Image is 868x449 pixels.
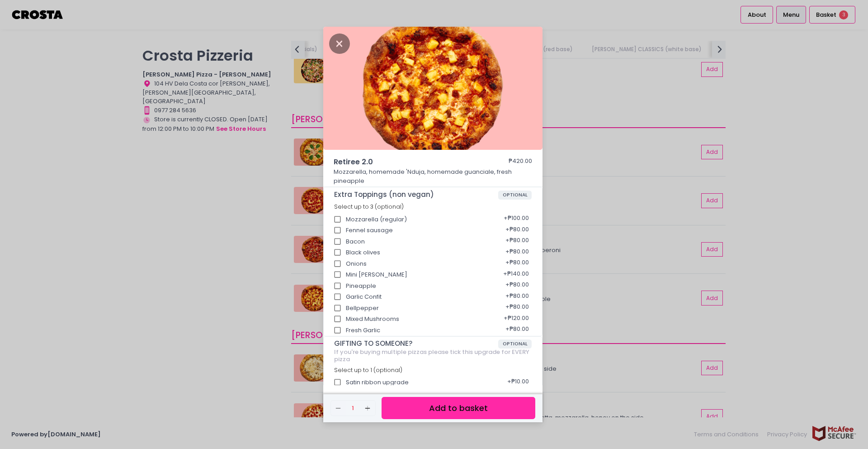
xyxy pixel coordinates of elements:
span: OPTIONAL [498,339,532,349]
span: Retiree 2.0 [334,157,483,167]
div: + ₱80.00 [502,322,532,339]
span: Extra Toppings (non vegan) [334,191,498,199]
div: + ₱80.00 [502,277,532,295]
div: + ₱80.00 [502,288,532,306]
img: Retiree 2.0 [323,27,542,150]
button: Close [329,38,350,48]
div: + ₱80.00 [502,233,532,250]
span: OPTIONAL [498,191,532,200]
span: GIFTING TO SOMEONE? [334,339,498,348]
span: Select up to 1 (optional) [334,366,402,374]
div: + ₱120.00 [500,310,532,328]
div: + ₱80.00 [502,300,532,317]
p: Mozzarella, homemade 'Nduja, homemade guanciale, fresh pineapple [334,167,533,185]
div: + ₱100.00 [500,211,532,228]
span: Select up to 3 (optional) [334,203,404,210]
div: + ₱80.00 [502,244,532,261]
div: + ₱10.00 [504,374,532,391]
div: + ₱80.00 [502,255,532,272]
div: ₱420.00 [509,157,532,167]
div: + ₱140.00 [500,266,532,283]
div: + ₱80.00 [502,222,532,239]
button: Add to basket [382,397,535,419]
div: If you're buying multiple pizzas please tick this upgrade for EVERY pizza [334,349,532,363]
